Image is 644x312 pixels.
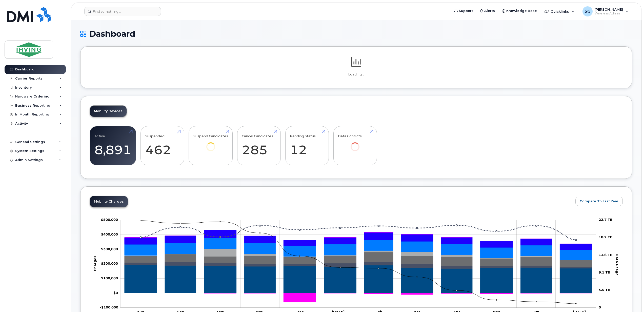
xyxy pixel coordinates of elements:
a: Suspend Candidates [193,129,228,158]
a: Suspended 462 [145,129,179,163]
tspan: $500,000 [101,218,118,222]
g: Cancellation [125,249,592,260]
tspan: 22.7 TB [599,218,613,222]
tspan: $300,000 [101,247,118,251]
tspan: 4.5 TB [599,288,610,292]
g: $0 [101,262,118,266]
g: Data [125,252,592,267]
a: Data Conflicts [338,129,372,158]
p: Loading... [90,72,623,77]
tspan: 9.1 TB [599,270,610,274]
span: Compare To Last Year [580,199,618,204]
tspan: Data Usage [615,254,619,276]
g: QST [125,230,592,244]
g: HST [125,230,592,250]
h1: Dashboard [80,29,632,38]
g: Features [125,238,592,260]
tspan: 0 [599,305,601,309]
a: Cancel Candidates 285 [242,129,276,163]
tspan: $0 [113,291,118,295]
a: Mobility Charges [90,196,128,207]
tspan: -$100,000 [100,305,118,309]
g: $0 [101,276,118,280]
button: Compare To Last Year [575,197,623,206]
a: Pending Status 12 [290,129,324,163]
tspan: $100,000 [101,276,118,280]
g: Rate Plan [125,265,592,293]
tspan: 18.2 TB [599,235,613,239]
g: $0 [100,305,118,309]
tspan: Charges [93,256,97,271]
g: $0 [101,247,118,251]
tspan: $400,000 [101,232,118,236]
g: Credits [125,293,592,302]
g: $0 [101,218,118,222]
tspan: $200,000 [101,262,118,266]
tspan: 13.6 TB [599,253,613,257]
a: Active 8,891 [94,129,131,163]
g: $0 [101,232,118,236]
a: Mobility Devices [90,106,127,117]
